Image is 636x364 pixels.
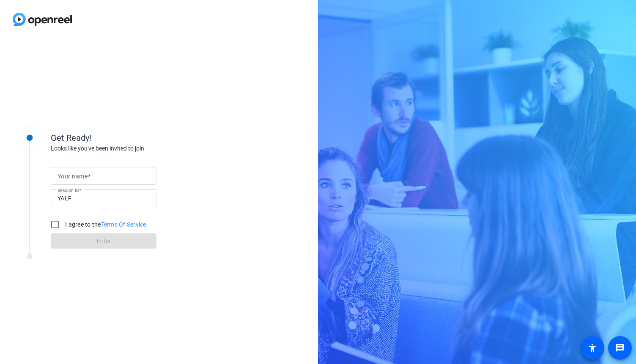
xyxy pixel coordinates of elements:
[58,188,79,193] mat-label: Session ID
[101,221,146,228] a: Terms Of Service
[51,131,220,144] div: Get Ready!
[587,343,598,353] mat-icon: accessibility
[63,220,146,229] label: I agree to the
[58,173,88,180] mat-label: Your name
[51,144,220,153] div: Looks like you've been invited to join
[615,343,625,353] mat-icon: message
